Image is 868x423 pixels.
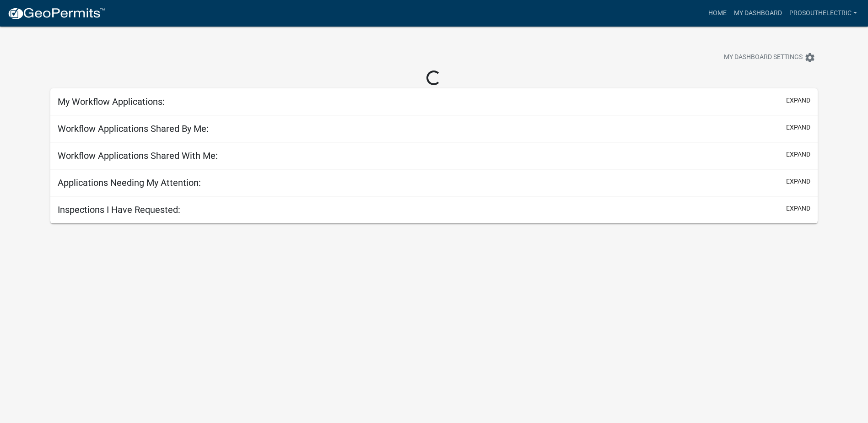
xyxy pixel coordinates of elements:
h5: My Workflow Applications: [58,96,165,107]
i: settings [804,52,815,63]
h5: Applications Needing My Attention: [58,177,201,188]
button: expand [786,96,810,105]
h5: Workflow Applications Shared By Me: [58,123,209,134]
a: Home [705,5,730,22]
a: Prosouthelectric [786,5,861,22]
button: My Dashboard Settingssettings [717,49,823,66]
h5: Inspections I Have Requested: [58,204,180,215]
h5: Workflow Applications Shared With Me: [58,150,218,161]
button: expand [786,150,810,159]
span: My Dashboard Settings [724,52,803,63]
button: expand [786,177,810,186]
a: My Dashboard [730,5,786,22]
button: expand [786,204,810,213]
button: expand [786,123,810,132]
